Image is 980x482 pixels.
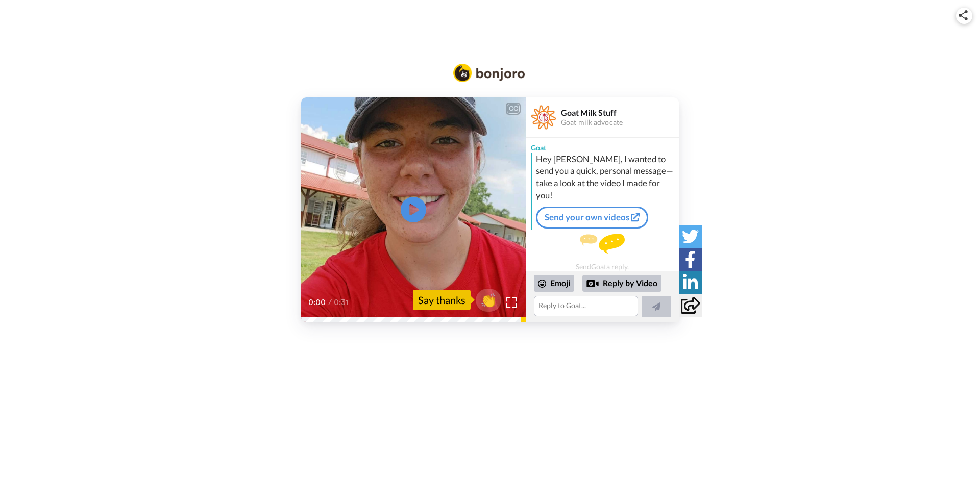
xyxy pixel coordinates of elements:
div: Goat milk advocate [561,118,678,127]
div: Reply by Video [586,277,599,290]
img: Profile Image [531,105,556,130]
div: Reply by Video [582,275,661,292]
span: 0:00 [308,296,326,309]
a: Send your own videos [536,207,648,228]
div: Goat Milk Stuff [561,108,678,117]
div: Emoji [534,275,574,291]
span: 0:31 [334,296,352,309]
div: CC [507,104,520,114]
span: 👏 [476,292,501,308]
img: Full screen [506,297,517,308]
span: / [328,296,332,309]
img: message.svg [580,234,625,254]
div: Send Goat a reply. [526,234,679,271]
div: Hey [PERSON_NAME], I wanted to send you a quick, personal message—take a look at the video I made... [536,153,676,202]
div: Say thanks [413,290,471,310]
div: Goat [526,138,679,153]
img: ic_share.svg [959,10,968,20]
img: Bonjoro Logo [453,64,525,82]
button: 👏 [476,289,501,312]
